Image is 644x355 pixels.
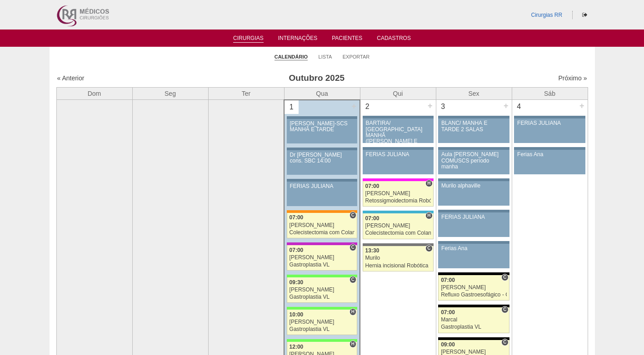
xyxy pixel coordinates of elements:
div: Key: Aviso [438,116,509,118]
div: Key: Aviso [287,148,357,150]
div: Key: Blanc [438,305,509,307]
span: Hospital [349,308,356,316]
div: FERIAS JULIANA [290,183,354,189]
a: H 10:00 [PERSON_NAME] Gastroplastia VL [287,310,357,335]
a: C 07:00 [PERSON_NAME] Gastroplastia VL [287,245,357,271]
a: Ferias Ana [438,244,509,268]
th: Ter [208,87,284,100]
a: FERIAS JULIANA [438,212,509,237]
div: Ferias Ana [441,246,506,251]
a: C 13:30 Murilo Hernia incisional Robótica [363,246,434,271]
div: Key: Aviso [363,147,434,150]
a: [PERSON_NAME]-SCS MANHÃ E TARDE [287,119,357,143]
div: Key: Brasil [287,275,357,277]
div: Colecistectomia com Colangiografia VL [290,230,355,236]
span: Consultório [501,339,508,346]
a: FERIAS JULIANA [363,150,434,174]
span: Consultório [349,276,356,283]
span: Hospital [425,180,432,187]
th: Sex [436,87,512,100]
a: Cirurgias RR [531,12,562,18]
a: Cadastros [377,35,411,44]
a: H 07:00 [PERSON_NAME] Colecistectomia com Colangiografia VL [363,213,434,239]
div: Key: Neomater [363,211,434,213]
a: Dr [PERSON_NAME] cons. SBC 14:00 [287,150,357,175]
span: 09:30 [290,279,304,286]
div: [PERSON_NAME] [290,319,355,325]
div: Dr [PERSON_NAME] cons. SBC 14:00 [290,152,354,164]
div: Gastroplastia VL [290,294,355,300]
div: Key: Aviso [363,116,434,118]
span: Consultório [349,244,356,251]
a: BLANC/ MANHÃ E TARDE 2 SALAS [438,118,509,143]
th: Qua [284,87,360,100]
a: Pacientes [332,35,362,44]
span: 07:00 [441,277,455,283]
div: Key: Aviso [438,147,509,150]
a: « Anterior [57,74,85,82]
a: FERIAS JULIANA [287,182,357,206]
span: 07:00 [290,214,304,221]
th: Sáb [512,87,588,100]
div: Key: Pro Matre [363,178,434,181]
div: Refluxo Gastroesofágico - Cirurgia VL [441,292,507,298]
div: Key: Aviso [438,210,509,212]
span: 09:00 [441,341,455,348]
span: 10:00 [290,311,304,318]
a: H 07:00 [PERSON_NAME] Retossigmoidectomia Robótica [363,181,434,207]
div: Key: Blanc [438,272,509,275]
a: C 07:00 [PERSON_NAME] Colecistectomia com Colangiografia VL [287,213,357,238]
div: Key: Aviso [287,116,357,119]
div: [PERSON_NAME] [290,255,355,261]
div: Hernia incisional Robótica [365,263,431,269]
div: [PERSON_NAME] [441,349,507,355]
div: FERIAS JULIANA [366,152,430,158]
div: Colecistectomia com Colangiografia VL [365,230,431,236]
div: + [350,100,358,112]
a: C 09:30 [PERSON_NAME] Gastroplastia VL [287,277,357,303]
div: [PERSON_NAME] [365,223,431,229]
span: 12:00 [290,344,304,350]
div: Key: Aviso [438,241,509,244]
span: Hospital [349,340,356,348]
h3: Outubro 2025 [184,72,449,85]
div: FERIAS JULIANA [441,214,506,220]
div: 4 [512,100,526,113]
div: + [426,100,434,112]
th: Seg [132,87,208,100]
th: Qui [360,87,436,100]
span: Hospital [425,212,432,219]
div: [PERSON_NAME] [290,287,355,293]
div: Key: Aviso [438,178,509,181]
div: Key: Aviso [514,116,585,118]
span: 07:00 [290,247,304,253]
a: BARTIRA/ [GEOGRAPHIC_DATA] MANHÃ ([PERSON_NAME] E ANA)/ SANTA JOANA -TARDE [363,118,434,143]
div: Gastroplastia VL [441,324,507,330]
a: Ferias Ana [514,150,585,174]
div: 3 [436,100,450,113]
div: Aula [PERSON_NAME] COMUSCS período manha [441,152,506,170]
a: Cirurgias [233,35,264,43]
div: Key: Aviso [287,179,357,182]
span: 07:00 [441,309,455,316]
div: BLANC/ MANHÃ E TARDE 2 SALAS [441,120,506,132]
div: Key: São Luiz - SCS [287,210,357,213]
div: Key: Maria Braido [287,242,357,245]
span: Consultório [501,306,508,313]
span: 07:00 [365,183,379,189]
span: Consultório [425,245,432,252]
a: Lista [319,54,332,60]
div: Murilo [365,255,431,261]
a: Próximo » [558,74,587,82]
div: + [502,100,510,112]
span: Consultório [501,274,508,281]
div: FERIAS JULIANA [517,120,582,126]
a: Exportar [343,54,370,60]
a: Calendário [275,54,308,60]
a: C 07:00 [PERSON_NAME] Refluxo Gastroesofágico - Cirurgia VL [438,275,509,301]
span: 07:00 [365,215,379,222]
a: Aula [PERSON_NAME] COMUSCS período manha [438,150,509,174]
div: Ferias Ana [517,152,582,158]
a: Internações [278,35,318,44]
div: [PERSON_NAME] [290,222,355,228]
